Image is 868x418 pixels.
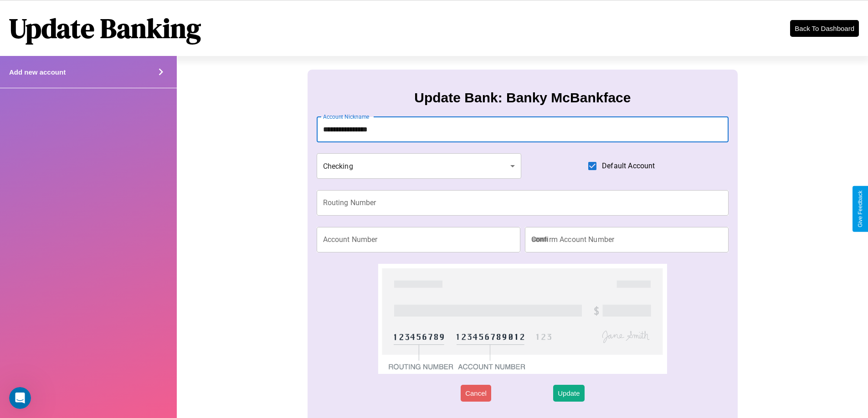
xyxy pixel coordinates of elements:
h4: Add new account [9,68,66,76]
div: Give Feedback [857,191,863,227]
img: check [378,264,667,374]
h1: Update Banking [9,10,201,47]
label: Account Nickname [323,113,370,121]
button: Update [553,385,584,402]
button: Cancel [461,385,491,402]
h3: Update Bank: Banky McBankface [414,90,631,106]
div: Checking [317,153,522,179]
iframe: Intercom live chat [9,387,31,409]
span: Default Account [602,161,655,171]
button: Back To Dashboard [790,20,859,37]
